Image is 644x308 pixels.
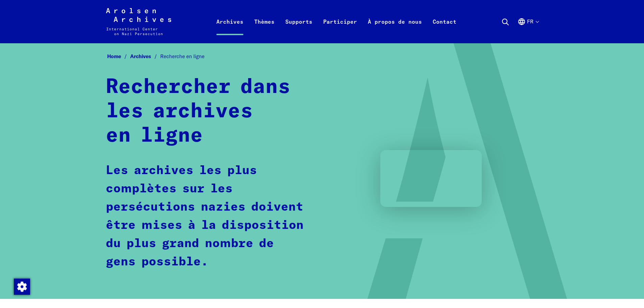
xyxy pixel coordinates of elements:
[106,162,310,271] p: Les archives les plus complètes sur les persécutions nazies doivent être mises à la disposition d...
[160,53,205,60] span: Recherche en ligne
[427,16,462,43] a: Contact
[107,53,130,60] a: Home
[130,53,160,60] a: Archives
[249,16,280,43] a: Thèmes
[211,16,249,43] a: Archives
[362,16,427,43] a: À propos de nous
[211,8,462,35] nav: Principal
[280,16,318,43] a: Supports
[106,51,539,62] nav: Breadcrumb
[318,16,362,43] a: Participer
[14,278,30,294] div: Modification du consentement
[14,279,30,295] img: Modification du consentement
[518,18,539,42] button: Français, sélection de la langue
[106,77,290,146] strong: Rechercher dans les archives en ligne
